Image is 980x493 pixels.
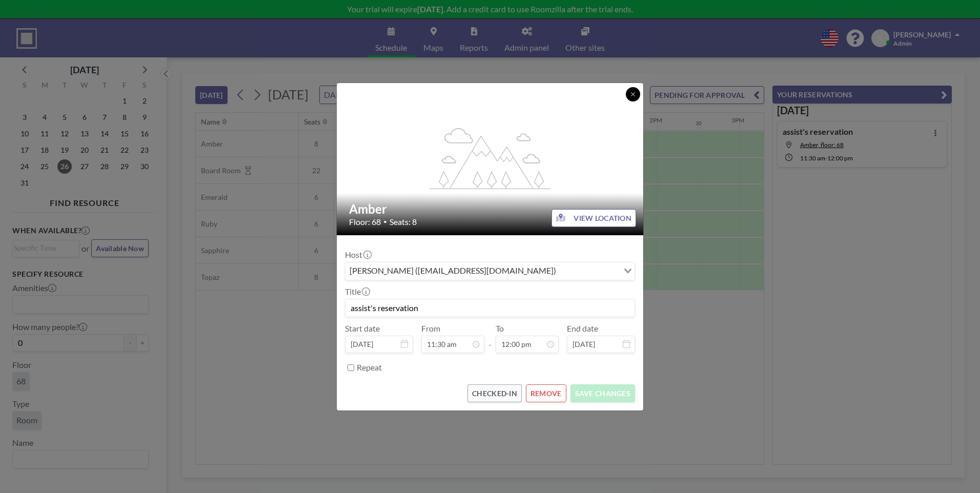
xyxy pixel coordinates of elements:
[349,201,632,217] h2: Amber
[496,323,504,334] label: To
[357,362,382,373] label: Repeat
[567,323,598,334] label: End date
[552,209,636,227] button: VIEW LOCATION
[467,384,522,402] button: CHECKED-IN
[345,286,369,297] label: Title
[383,218,387,225] span: •
[421,323,440,334] label: From
[559,264,618,278] input: Search for option
[345,323,380,334] label: Start date
[349,217,381,227] span: Floor: 68
[570,384,635,402] button: SAVE CHANGES
[345,250,371,260] label: Host
[430,127,551,189] g: flex-grow: 1.2;
[390,217,417,227] span: Seats: 8
[526,384,566,402] button: REMOVE
[348,264,558,278] span: [PERSON_NAME] ([EMAIL_ADDRESS][DOMAIN_NAME])
[345,299,635,317] input: (No title)
[488,327,492,350] span: -
[345,262,635,280] div: Search for option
